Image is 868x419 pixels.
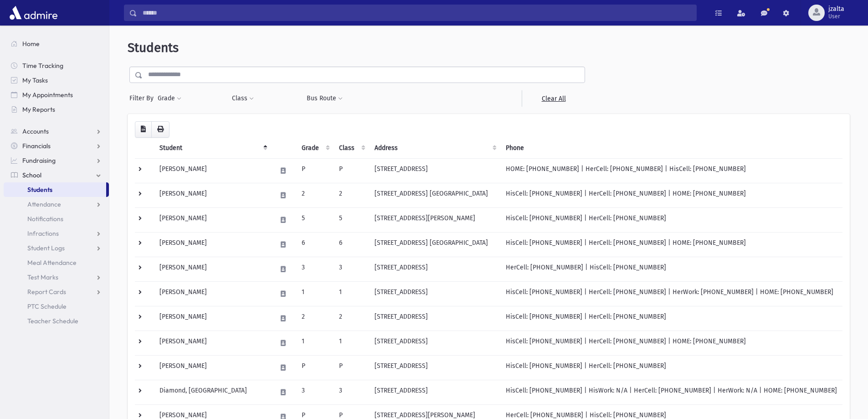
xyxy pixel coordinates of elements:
[154,158,271,183] td: [PERSON_NAME]
[4,226,109,241] a: Infractions
[500,138,842,159] th: Phone
[27,273,58,281] span: Test Marks
[828,5,844,13] span: jzalta
[4,285,109,299] a: Report Cards
[296,257,334,281] td: 3
[522,90,585,107] a: Clear All
[154,232,271,257] td: [PERSON_NAME]
[369,257,500,281] td: [STREET_ADDRESS]
[4,124,109,139] a: Accounts
[369,281,500,306] td: [STREET_ADDRESS]
[334,138,369,159] th: Class: activate to sort column ascending
[4,139,109,153] a: Financials
[4,197,109,212] a: Attendance
[369,355,500,380] td: [STREET_ADDRESS]
[369,207,500,232] td: [STREET_ADDRESS][PERSON_NAME]
[129,93,157,103] span: Filter By
[306,90,343,107] button: Bus Route
[4,314,109,328] a: Teacher Schedule
[27,259,77,267] span: Meal Attendance
[334,380,369,404] td: 3
[4,270,109,285] a: Test Marks
[334,207,369,232] td: 5
[154,138,271,159] th: Student: activate to sort column descending
[4,102,109,117] a: My Reports
[27,288,66,296] span: Report Cards
[369,380,500,404] td: [STREET_ADDRESS]
[296,355,334,380] td: P
[154,207,271,232] td: [PERSON_NAME]
[154,257,271,281] td: [PERSON_NAME]
[27,215,63,223] span: Notifications
[4,88,109,102] a: My Appointments
[500,281,842,306] td: HisCell: [PHONE_NUMBER] | HerCell: [PHONE_NUMBER] | HerWork: [PHONE_NUMBER] | HOME: [PHONE_NUMBER]
[4,212,109,226] a: Notifications
[22,127,49,135] span: Accounts
[296,183,334,207] td: 2
[128,40,179,55] span: Students
[27,229,59,238] span: Infractions
[22,76,48,84] span: My Tasks
[369,306,500,331] td: [STREET_ADDRESS]
[22,105,55,114] span: My Reports
[334,183,369,207] td: 2
[334,355,369,380] td: P
[296,331,334,355] td: 1
[157,90,182,107] button: Grade
[154,183,271,207] td: [PERSON_NAME]
[4,299,109,314] a: PTC Schedule
[22,156,56,165] span: Fundraising
[296,138,334,159] th: Grade: activate to sort column ascending
[22,62,63,70] span: Time Tracking
[500,306,842,331] td: HisCell: [PHONE_NUMBER] | HerCell: [PHONE_NUMBER]
[334,257,369,281] td: 3
[500,183,842,207] td: HisCell: [PHONE_NUMBER] | HerCell: [PHONE_NUMBER] | HOME: [PHONE_NUMBER]
[154,306,271,331] td: [PERSON_NAME]
[334,232,369,257] td: 6
[27,200,61,208] span: Attendance
[27,317,78,325] span: Teacher Schedule
[151,121,169,138] button: Print
[296,158,334,183] td: P
[500,331,842,355] td: HisCell: [PHONE_NUMBER] | HerCell: [PHONE_NUMBER] | HOME: [PHONE_NUMBER]
[27,186,52,194] span: Students
[4,36,109,51] a: Home
[296,281,334,306] td: 1
[500,158,842,183] td: HOME: [PHONE_NUMBER] | HerCell: [PHONE_NUMBER] | HisCell: [PHONE_NUMBER]
[828,13,844,20] span: User
[4,255,109,270] a: Meal Attendance
[500,257,842,281] td: HerCell: [PHONE_NUMBER] | HisCell: [PHONE_NUMBER]
[334,158,369,183] td: P
[137,5,696,21] input: Search
[296,380,334,404] td: 3
[27,302,67,310] span: PTC Schedule
[500,207,842,232] td: HisCell: [PHONE_NUMBER] | HerCell: [PHONE_NUMBER]
[4,58,109,73] a: Time Tracking
[22,91,73,99] span: My Appointments
[500,355,842,380] td: HisCell: [PHONE_NUMBER] | HerCell: [PHONE_NUMBER]
[22,171,41,179] span: School
[22,40,40,48] span: Home
[4,168,109,182] a: School
[7,4,60,22] img: AdmirePro
[369,138,500,159] th: Address: activate to sort column ascending
[500,232,842,257] td: HisCell: [PHONE_NUMBER] | HerCell: [PHONE_NUMBER] | HOME: [PHONE_NUMBER]
[369,183,500,207] td: [STREET_ADDRESS] [GEOGRAPHIC_DATA]
[296,306,334,331] td: 2
[369,232,500,257] td: [STREET_ADDRESS] [GEOGRAPHIC_DATA]
[154,380,271,404] td: Diamond, [GEOGRAPHIC_DATA]
[334,331,369,355] td: 1
[154,281,271,306] td: [PERSON_NAME]
[369,331,500,355] td: [STREET_ADDRESS]
[154,331,271,355] td: [PERSON_NAME]
[4,182,106,197] a: Students
[369,158,500,183] td: [STREET_ADDRESS]
[231,90,254,107] button: Class
[4,241,109,255] a: Student Logs
[4,153,109,168] a: Fundraising
[27,244,65,252] span: Student Logs
[334,281,369,306] td: 1
[154,355,271,380] td: [PERSON_NAME]
[4,73,109,88] a: My Tasks
[296,207,334,232] td: 5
